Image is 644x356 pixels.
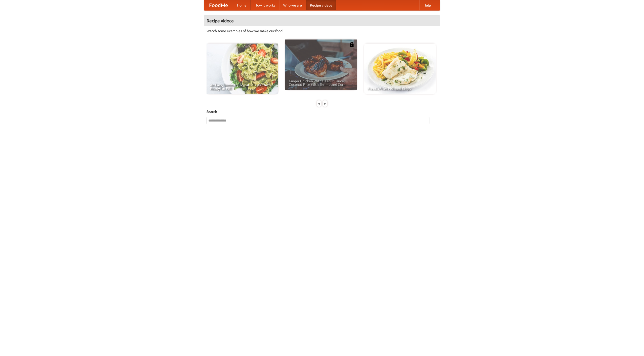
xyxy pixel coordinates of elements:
[207,28,437,33] p: Watch some examples of how we make our food!
[279,0,306,10] a: Who we are
[207,44,278,94] a: An Easy, Summery Tomato Pasta That's Ready for Fall
[317,100,321,107] div: «
[368,87,432,90] span: French Fries Fish and Chips
[204,16,440,26] h4: Recipe videos
[207,109,437,114] h5: Search
[251,0,279,10] a: How it works
[323,100,327,107] div: »
[349,42,354,47] img: 483408.png
[306,0,336,10] a: Recipe videos
[210,83,274,90] span: An Easy, Summery Tomato Pasta That's Ready for Fall
[233,0,251,10] a: Home
[204,0,233,10] a: FoodMe
[364,44,436,94] a: French Fries Fish and Chips
[419,0,435,10] a: Help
